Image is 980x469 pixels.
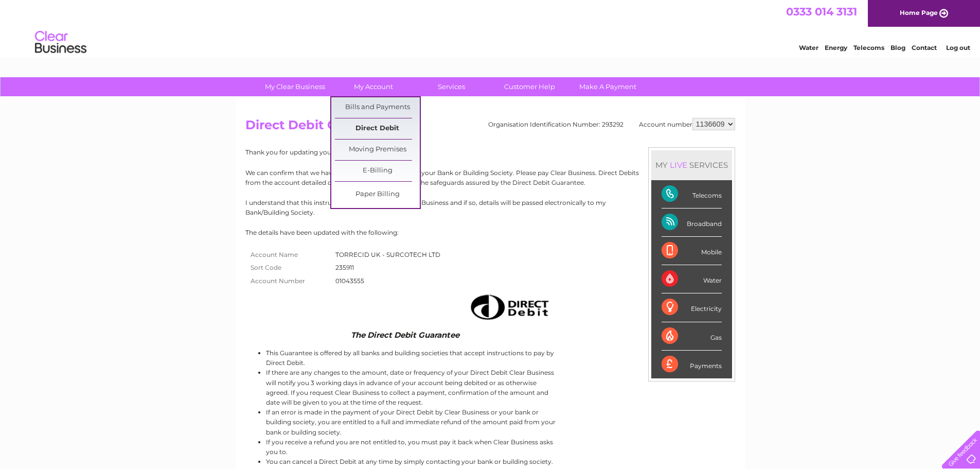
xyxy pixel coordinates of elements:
[245,248,333,262] th: Account Name
[335,184,420,205] a: Paper Billing
[333,248,443,262] td: TORRECID UK - SURCOTECH LTD
[245,118,735,137] h2: Direct Debit Guarantee
[245,147,735,157] p: Thank you for updating your Direct Debit details.
[266,407,558,437] li: If an error is made in the payment of your Direct Debit by Clear Business or your bank or buildin...
[853,44,884,51] a: Telecoms
[335,97,420,118] a: Bills and Payments
[34,27,87,58] img: logo.png
[245,328,558,342] td: The Direct Debit Guarantee
[487,77,572,96] a: Customer Help
[786,5,857,18] a: 0333 014 3131
[946,44,970,51] a: Log out
[668,160,689,170] div: LIVE
[245,198,735,217] p: I understand that this instruction may remain with Clear Business and if so, details will be pass...
[890,44,905,51] a: Blog
[912,44,937,51] a: Contact
[662,293,722,322] div: Electricity
[266,437,558,457] li: If you receive a refund you are not entitled to, you must pay it back when Clear Business asks yo...
[245,228,735,237] p: The details have been updated with the following:
[335,140,420,160] a: Moving Premises
[331,77,416,96] a: My Account
[409,77,494,96] a: Services
[662,322,722,351] div: Gas
[333,274,443,288] td: 01043555
[825,44,847,51] a: Energy
[488,118,735,130] div: Organisation Identification Number: 293292 Account number
[662,180,722,209] div: Telecoms
[662,351,722,378] div: Payments
[335,161,420,181] a: E-Billing
[662,237,722,265] div: Mobile
[247,6,734,50] div: Clear Business is a trading name of Verastar Limited (registered in [GEOGRAPHIC_DATA] No. 3667643...
[266,368,558,407] li: If there are any changes to the amount, date or frequency of your Direct Debit Clear Business wil...
[651,150,732,180] div: MY SERVICES
[245,168,735,187] p: We can confirm that we have received the Instruction to your Bank or Building Society. Please pay...
[461,290,555,324] img: Direct Debit image
[662,265,722,293] div: Water
[335,118,420,139] a: Direct Debit
[253,77,337,96] a: My Clear Business
[333,261,443,274] td: 235911
[245,274,333,288] th: Account Number
[245,261,333,274] th: Sort Code
[565,77,650,96] a: Make A Payment
[799,44,818,51] a: Water
[662,209,722,237] div: Broadband
[266,348,558,368] li: This Guarantee is offered by all banks and building societies that accept instructions to pay by ...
